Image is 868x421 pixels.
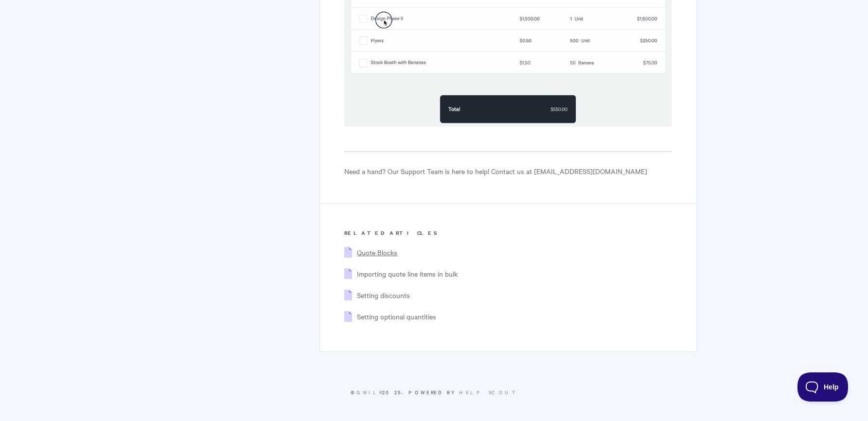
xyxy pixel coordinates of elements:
[357,247,397,257] a: Quote Blocks
[797,372,849,402] iframe: Toggle Customer Support
[344,165,672,177] p: Need a hand? Our Support Team is here to help! Contact us at [EMAIL_ADDRESS][DOMAIN_NAME]
[408,388,518,396] span: Powered by
[357,269,458,279] a: Importing quote line items in bulk
[459,388,518,396] a: Help Scout
[172,388,697,397] p: © 2025.
[357,312,436,321] a: Setting optional quantities
[357,290,410,300] a: Setting discounts
[356,388,382,396] a: Qwilr
[344,228,672,238] h3: Related Articles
